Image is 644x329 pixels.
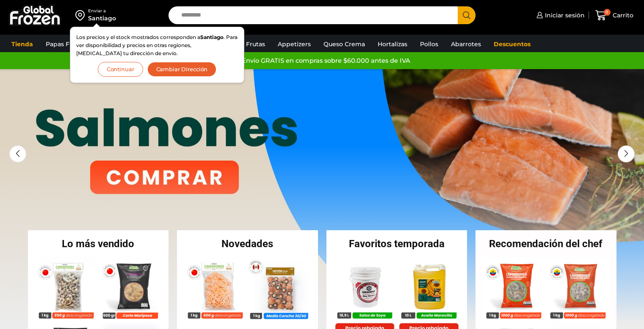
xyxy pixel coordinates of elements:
[9,145,26,162] div: Previous slide
[88,14,116,22] div: Santiago
[604,9,611,16] span: 0
[274,36,315,52] a: Appetizers
[200,34,224,40] strong: Santiago
[28,239,169,249] h2: Lo más vendido
[416,36,442,52] a: Pollos
[98,62,143,77] button: Continuar
[7,36,37,52] a: Tienda
[618,145,635,162] div: Next slide
[41,36,87,52] a: Papas Fritas
[447,36,485,52] a: Abarrotes
[489,36,535,52] a: Descuentos
[458,6,475,24] button: Search button
[76,33,238,58] p: Los precios y el stock mostrados corresponden a . Para ver disponibilidad y precios en otras regi...
[611,11,633,20] span: Carrito
[326,239,467,249] h2: Favoritos temporada
[534,7,585,24] a: Iniciar sesión
[475,239,616,249] h2: Recomendación del chef
[177,239,318,249] h2: Novedades
[88,8,116,14] div: Enviar a
[593,6,636,25] a: 0 Carrito
[319,36,369,52] a: Queso Crema
[543,11,585,20] span: Iniciar sesión
[75,8,88,22] img: address-field-icon.svg
[373,36,412,52] a: Hortalizas
[147,62,217,77] button: Cambiar Dirección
